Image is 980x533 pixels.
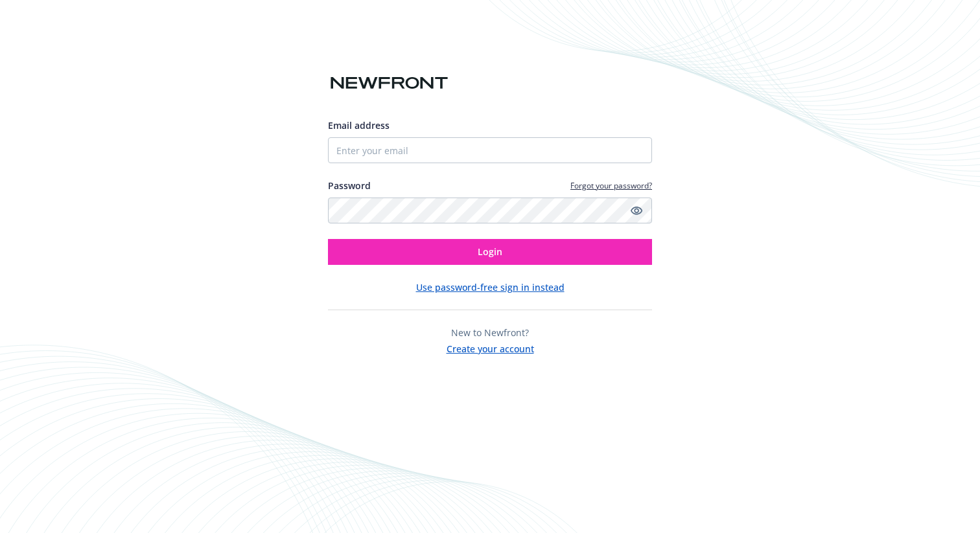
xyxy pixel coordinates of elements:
[629,203,644,218] a: Show password
[328,137,652,163] input: Enter your email
[328,179,371,192] label: Password
[416,280,565,294] button: Use password-free sign in instead
[451,326,529,339] span: New to Newfront?
[570,180,652,191] a: Forgot your password?
[328,72,450,95] img: Newfront logo
[328,198,652,223] input: Enter your password
[328,239,652,265] button: Login
[328,119,390,131] span: Email address
[447,339,534,356] button: Create your account
[478,245,502,258] span: Login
